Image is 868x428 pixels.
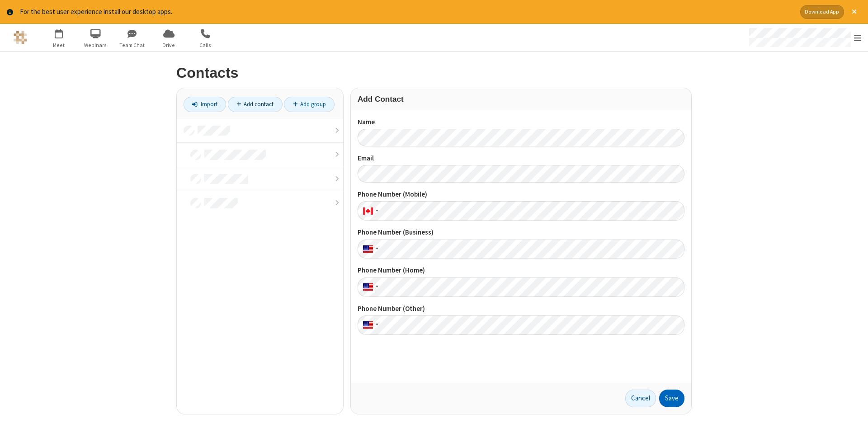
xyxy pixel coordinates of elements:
[358,189,684,200] label: Phone Number (Mobile)
[358,277,381,297] div: United States: + 1
[625,390,656,408] a: Cancel
[741,24,868,51] div: Open menu
[20,7,793,17] div: For the best user experience install our desktop apps.
[358,315,381,335] div: United States: + 1
[358,153,684,164] label: Email
[358,265,684,276] label: Phone Number (Home)
[358,117,684,127] label: Name
[358,95,684,103] h3: Add Contact
[152,41,186,49] span: Drive
[176,65,692,81] h2: Contacts
[115,41,149,49] span: Team Chat
[847,5,861,19] button: Close alert
[3,24,37,51] button: Logo
[228,97,283,112] a: Add contact
[189,41,222,49] span: Calls
[358,227,684,238] label: Phone Number (Business)
[14,31,27,44] img: QA Selenium DO NOT DELETE OR CHANGE
[79,41,113,49] span: Webinars
[284,97,335,112] a: Add group
[184,97,226,112] a: Import
[659,390,684,408] button: Save
[358,304,684,314] label: Phone Number (Other)
[800,5,844,19] button: Download App
[42,41,76,49] span: Meet
[358,201,381,221] div: Canada: + 1
[358,240,381,259] div: United States: + 1
[845,404,861,422] iframe: Chat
